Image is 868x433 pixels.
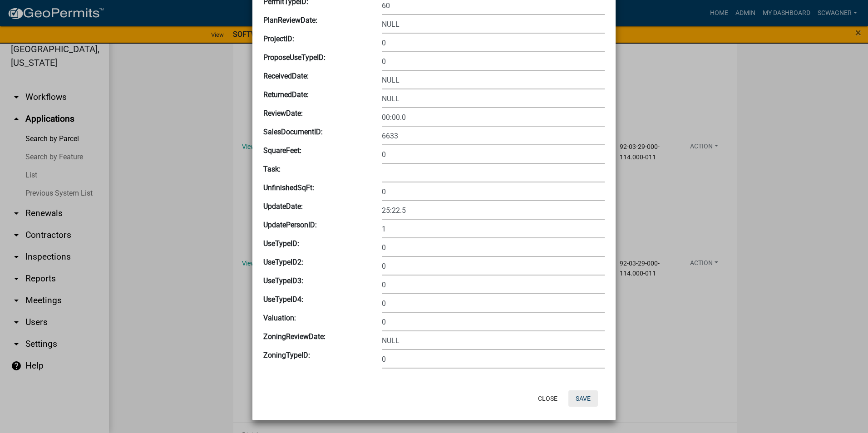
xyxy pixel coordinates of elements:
button: Save [568,390,598,407]
b: ZoningReviewDate: [263,332,325,341]
b: UseTypeID3: [263,276,303,285]
b: UpdateDate: [263,202,303,211]
b: ReceivedDate: [263,72,309,80]
b: UseTypeID2: [263,258,303,266]
b: UpdatePersonID: [263,221,317,229]
b: ReturnedDate: [263,90,309,99]
b: Task: [263,165,281,173]
b: UseTypeID: [263,239,299,248]
b: Valuation: [263,314,296,322]
b: ReviewDate: [263,109,303,118]
b: UseTypeID4: [263,295,303,304]
b: ZoningTypeID: [263,351,310,359]
b: UnfinishedSqFt: [263,183,314,192]
b: SalesDocumentID: [263,128,323,136]
b: ProposeUseTypeID: [263,53,325,62]
b: PlanReviewDate: [263,16,317,25]
b: SquareFeet: [263,146,301,155]
b: ProjectID: [263,34,294,43]
button: Close [531,390,565,407]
